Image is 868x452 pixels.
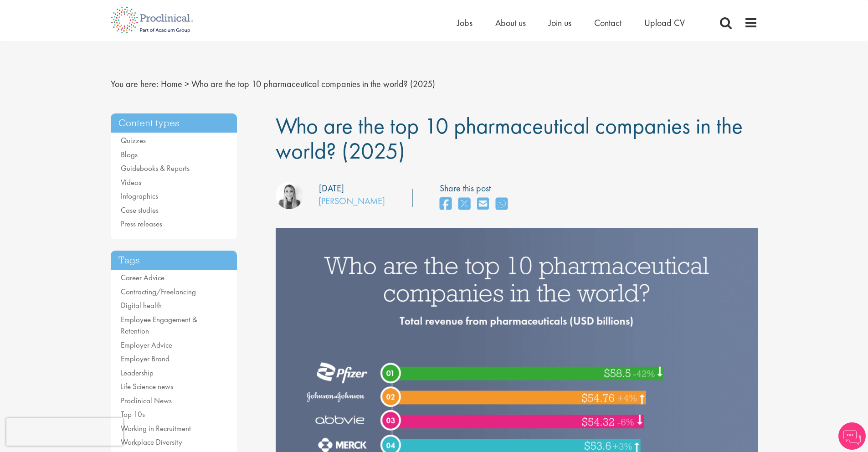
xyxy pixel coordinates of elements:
label: Share this post [440,182,512,195]
a: Workplace Diversity [121,437,182,447]
a: Employer Advice [121,340,172,350]
a: Digital health [121,300,162,310]
a: [PERSON_NAME] [318,195,385,207]
a: share on twitter [458,195,470,214]
img: Chatbot [838,422,866,450]
a: Employee Engagement & Retention [121,314,197,336]
span: You are here: [111,78,159,90]
a: Blogs [121,149,138,159]
a: Press releases [121,219,162,229]
a: breadcrumb link [161,78,182,90]
a: Upload CV [644,17,685,29]
img: Hannah Burke [276,182,303,209]
span: > [185,78,189,90]
a: share on whats app [496,195,508,214]
a: Proclinical News [121,395,172,406]
a: Guidebooks & Reports [121,163,190,173]
a: Leadership [121,368,154,378]
a: Infographics [121,191,158,201]
a: share on email [477,195,489,214]
a: Join us [549,17,571,29]
span: Who are the top 10 pharmaceutical companies in the world? (2025) [191,78,435,90]
iframe: reCAPTCHA [6,418,123,446]
a: Top 10s [121,409,145,419]
div: [DATE] [319,182,344,195]
a: Case studies [121,205,159,215]
a: Employer Brand [121,354,169,364]
a: Videos [121,177,141,187]
a: Career Advice [121,272,164,282]
span: Who are the top 10 pharmaceutical companies in the world? (2025) [276,111,743,165]
h3: Content types [111,113,237,133]
a: Jobs [457,17,473,29]
h3: Tags [111,251,237,270]
a: Life Science news [121,381,173,391]
a: Quizzes [121,135,146,145]
a: Contact [594,17,621,29]
a: About us [495,17,526,29]
a: Contracting/Freelancing [121,287,196,297]
a: share on facebook [440,195,452,214]
a: Working in Recruitment [121,423,191,433]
